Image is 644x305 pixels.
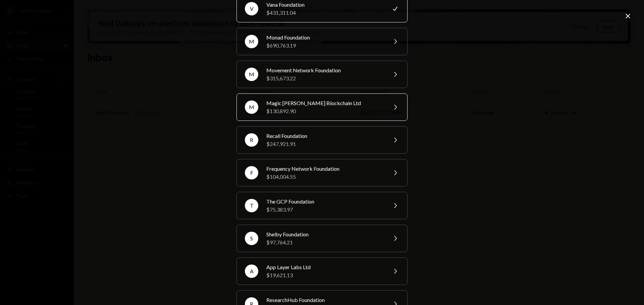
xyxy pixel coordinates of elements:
[245,68,258,81] div: M
[266,230,383,238] div: Shelby Foundation
[266,132,383,140] div: Recall Foundation
[266,140,383,148] div: $247,921.91
[245,166,258,179] div: F
[236,192,408,219] button: TThe GCP Foundation$75,383.97
[245,133,258,147] div: R
[245,232,258,245] div: S
[266,173,383,181] div: $104,004.55
[266,263,383,271] div: App Layer Labs Ltd
[266,42,383,50] div: $690,763.19
[266,9,383,17] div: $431,311.04
[236,93,408,121] button: MMagic [PERSON_NAME] Blockchain Ltd$130,892.90
[266,107,383,115] div: $130,892.90
[266,165,383,173] div: Frequency Network Foundation
[266,33,383,42] div: Monad Foundation
[236,159,408,186] button: FFrequency Network Foundation$104,004.55
[245,199,258,212] div: T
[236,126,408,154] button: RRecall Foundation$247,921.91
[245,2,258,15] div: V
[266,238,383,246] div: $97,764.21
[236,61,408,88] button: MMovement Network Foundation$315,673.22
[266,296,383,304] div: ResearchHub Foundation
[266,1,383,9] div: Vana Foundation
[236,225,408,252] button: SShelby Foundation$97,764.21
[266,74,383,82] div: $315,673.22
[236,28,408,55] button: MMonad Foundation$690,763.19
[245,264,258,278] div: A
[266,99,383,107] div: Magic [PERSON_NAME] Blockchain Ltd
[266,198,383,206] div: The GCP Foundation
[245,35,258,48] div: M
[245,100,258,114] div: M
[266,271,383,279] div: $19,621.13
[266,206,383,214] div: $75,383.97
[266,66,383,74] div: Movement Network Foundation
[236,257,408,285] button: AApp Layer Labs Ltd$19,621.13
